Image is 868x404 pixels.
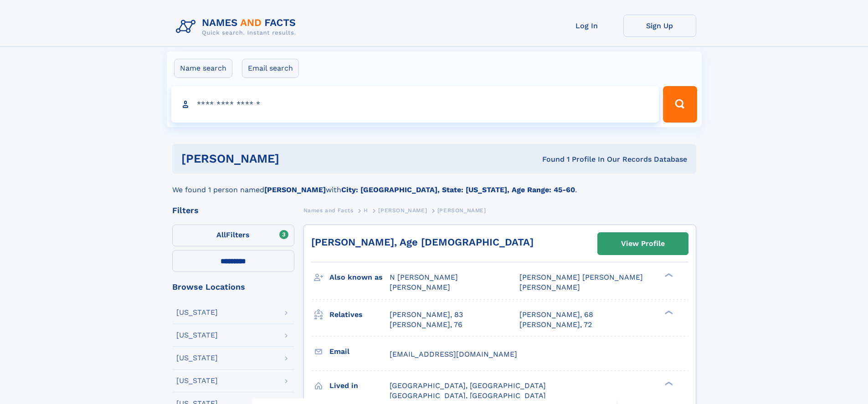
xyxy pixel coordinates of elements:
[174,59,232,78] label: Name search
[181,153,411,164] h1: [PERSON_NAME]
[329,270,390,285] h3: Also known as
[437,207,486,214] span: [PERSON_NAME]
[663,380,673,386] div: ❯
[390,283,450,291] span: [PERSON_NAME]
[663,309,673,315] div: ❯
[176,332,218,339] div: [US_STATE]
[264,185,326,194] b: [PERSON_NAME]
[390,381,546,390] span: [GEOGRAPHIC_DATA], [GEOGRAPHIC_DATA]
[171,86,659,123] input: search input
[172,283,294,291] div: Browse Locations
[519,283,580,291] span: [PERSON_NAME]
[176,377,218,384] div: [US_STATE]
[364,205,368,216] a: H
[329,344,390,359] h3: Email
[390,273,458,281] span: N [PERSON_NAME]
[390,350,517,358] span: [EMAIL_ADDRESS][DOMAIN_NAME]
[621,233,665,254] div: View Profile
[598,233,688,255] a: View Profile
[329,307,390,322] h3: Relatives
[172,15,303,39] img: Logo Names and Facts
[172,225,294,246] label: Filters
[176,309,218,316] div: [US_STATE]
[519,273,643,281] span: [PERSON_NAME] [PERSON_NAME]
[172,174,696,195] div: We found 1 person named with .
[329,378,390,394] h3: Lived in
[663,86,697,123] button: Search Button
[519,310,593,320] a: [PERSON_NAME], 68
[303,205,354,216] a: Names and Facts
[390,320,462,330] a: [PERSON_NAME], 76
[311,236,534,248] a: [PERSON_NAME], Age [DEMOGRAPHIC_DATA]
[341,185,575,194] b: City: [GEOGRAPHIC_DATA], State: [US_STATE], Age Range: 45-60
[378,207,427,214] span: [PERSON_NAME]
[390,391,546,400] span: [GEOGRAPHIC_DATA], [GEOGRAPHIC_DATA]
[172,206,294,215] div: Filters
[623,15,696,37] a: Sign Up
[176,354,218,362] div: [US_STATE]
[216,230,226,239] span: All
[242,59,299,78] label: Email search
[663,272,673,278] div: ❯
[390,310,463,320] a: [PERSON_NAME], 83
[519,320,592,330] a: [PERSON_NAME], 72
[550,15,623,37] a: Log In
[378,205,427,216] a: [PERSON_NAME]
[411,154,687,164] div: Found 1 Profile In Our Records Database
[364,207,368,214] span: H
